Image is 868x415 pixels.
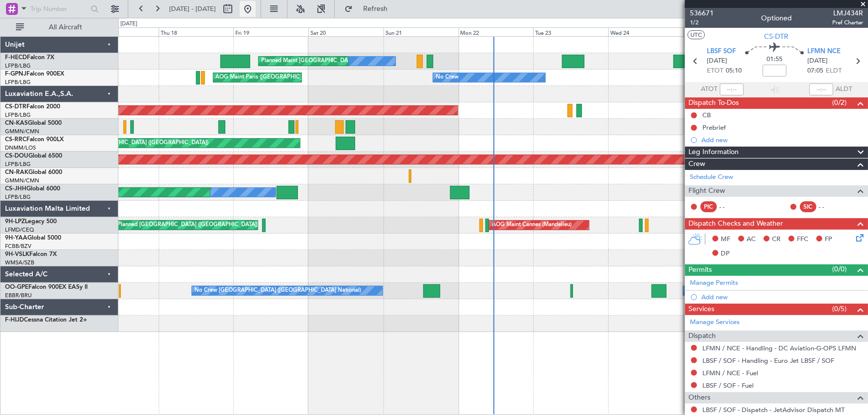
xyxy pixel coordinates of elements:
span: LFMN NCE [807,47,841,57]
span: ATOT [701,84,717,94]
span: Permits [688,264,712,276]
div: No Crew [GEOGRAPHIC_DATA] ([GEOGRAPHIC_DATA] National) [194,283,361,298]
span: LBSF SOF [707,47,736,57]
div: Thu 18 [159,27,234,36]
a: LFMD/CEQ [5,226,34,234]
span: DP [721,249,730,259]
div: PIC [700,201,717,212]
span: Dispatch [688,331,716,342]
a: LFMN / NCE - Fuel [702,369,758,377]
span: AC [747,235,756,245]
span: Dispatch To-Dos [688,97,739,109]
span: Services [688,304,714,315]
div: Sun 21 [384,27,459,36]
span: CN-KAS [5,120,28,126]
span: Leg Information [688,147,739,158]
span: (0/0) [832,264,847,274]
span: All Aircraft [26,24,105,31]
a: CS-JHHGlobal 6000 [5,186,60,192]
a: WMSA/SZB [5,259,34,266]
div: Fri 19 [233,27,308,36]
span: 9H-YAA [5,235,27,241]
a: CS-DOUGlobal 6500 [5,153,62,159]
span: 05:10 [726,66,742,76]
span: F-HIJD [5,317,24,323]
a: LFMN / NCE - Handling - DC Aviation-G-OPS LFMN [702,344,856,352]
span: FFC [797,235,808,245]
span: ETOT [707,66,723,76]
span: [DATE] - [DATE] [169,4,216,13]
a: Manage Services [690,318,740,328]
a: LFPB/LBG [5,79,31,86]
span: CS-DOU [5,153,28,159]
div: Planned Maint [GEOGRAPHIC_DATA] ([GEOGRAPHIC_DATA]) [261,54,418,69]
span: Flight Crew [688,185,725,197]
div: Prebrief [702,123,726,132]
span: ALDT [836,84,852,94]
a: CN-KASGlobal 5000 [5,120,62,126]
div: Planned [GEOGRAPHIC_DATA] ([GEOGRAPHIC_DATA]) [117,218,258,233]
div: [DATE] [120,20,137,28]
div: AOG Maint Cannes (Mandelieu) [492,218,572,233]
a: CS-RRCFalcon 900LX [5,137,64,143]
div: Planned Maint [GEOGRAPHIC_DATA] ([GEOGRAPHIC_DATA]) [52,136,208,151]
span: 536671 [690,8,714,18]
a: 9H-LPZLegacy 500 [5,219,57,225]
a: 9H-YAAGlobal 5000 [5,235,61,241]
a: GMMN/CMN [5,128,39,135]
a: FCBB/BZV [5,243,31,250]
div: Tue 23 [533,27,608,36]
span: Pref Charter [832,18,863,27]
a: GMMN/CMN [5,177,39,184]
span: CN-RAK [5,169,28,175]
button: All Aircraft [11,19,108,35]
a: Schedule Crew [690,172,733,182]
a: CS-DTRFalcon 2000 [5,104,60,110]
span: (0/5) [832,304,847,314]
a: F-HECDFalcon 7X [5,55,54,61]
a: OO-GPEFalcon 900EX EASy II [5,284,88,290]
div: - - [819,202,841,211]
a: EBBR/BRU [5,292,32,299]
a: 9H-VSLKFalcon 7X [5,251,57,257]
div: Mon 22 [459,27,534,36]
span: CS-DTR [765,31,789,42]
a: F-GPNJFalcon 900EX [5,71,64,77]
span: ELDT [826,66,842,76]
div: AOG Maint Paris ([GEOGRAPHIC_DATA]) [216,70,320,85]
div: - - [719,202,742,211]
div: Add new [701,136,863,144]
span: CR [772,235,780,245]
span: Crew [688,159,705,170]
a: LFPB/LBG [5,111,31,119]
a: LBSF / SOF - Fuel [702,381,754,390]
div: No Crew [436,70,459,85]
span: CS-JHH [5,186,26,192]
input: Trip Number [30,1,88,16]
a: F-HIJDCessna Citation Jet 2+ [5,317,87,323]
div: Wed 17 [84,27,159,36]
span: (0/2) [832,97,847,108]
span: 9H-VSLK [5,251,29,257]
a: LBSF / SOF - Dispatch - JetAdvisor Dispatch MT [702,406,845,414]
span: 9H-LPZ [5,219,25,225]
span: 07:05 [807,66,823,76]
span: Refresh [355,5,396,12]
span: MF [721,235,730,245]
span: FP [825,235,832,245]
a: LFPB/LBG [5,193,31,201]
a: CN-RAKGlobal 6000 [5,169,62,175]
a: LFPB/LBG [5,62,31,70]
span: [DATE] [807,56,828,66]
div: Thu 25 [683,27,759,36]
span: 01:55 [767,55,782,65]
div: Wed 24 [608,27,683,36]
span: CS-DTR [5,104,26,110]
button: UTC [687,30,705,39]
span: Others [688,392,710,404]
span: CS-RRC [5,137,26,143]
button: Refresh [340,1,399,17]
span: 1/2 [690,18,714,27]
a: LBSF / SOF - Handling - Euro Jet LBSF / SOF [702,356,834,365]
span: Dispatch Checks and Weather [688,218,783,230]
